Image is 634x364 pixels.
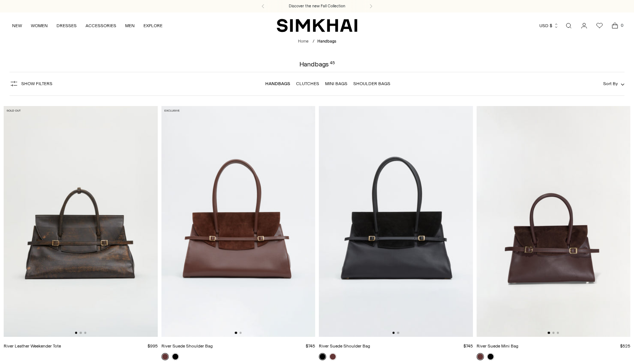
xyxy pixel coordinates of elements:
[577,18,591,33] a: Go to the account page
[603,80,624,88] button: Sort By
[85,18,116,34] a: ACCESSORIES
[125,18,135,34] a: MEN
[477,343,518,349] a: River Suede Mini Bag
[319,106,473,337] img: River Suede Shoulder Bag
[313,39,314,45] div: /
[84,332,86,334] button: Go to slide 3
[608,18,622,33] a: Open cart modal
[477,106,631,337] img: River Suede Mini Bag
[539,18,559,34] button: USD $
[561,18,576,33] a: Open search modal
[592,18,607,33] a: Wishlist
[330,61,335,68] div: 45
[548,332,550,334] button: Go to slide 1
[296,81,319,86] a: Clutches
[353,81,390,86] a: Shoulder Bags
[31,18,48,34] a: WOMEN
[299,61,335,68] h1: Handbags
[325,81,347,86] a: Mini Bags
[75,332,77,334] button: Go to slide 1
[319,343,370,349] a: River Suede Shoulder Bag
[12,18,22,34] a: NEW
[397,332,399,334] button: Go to slide 2
[239,332,241,334] button: Go to slide 2
[4,106,158,337] img: River Leather Weekender Tote
[10,78,52,90] button: Show Filters
[277,18,357,33] a: SIMKHAI
[392,332,394,334] button: Go to slide 1
[235,332,237,334] button: Go to slide 1
[298,39,309,44] a: Home
[265,76,390,91] nav: Linked collections
[619,22,625,29] span: 0
[143,18,163,34] a: EXPLORE
[603,81,618,86] span: Sort By
[4,343,61,349] a: River Leather Weekender Tote
[161,106,316,337] img: River Suede Shoulder Bag
[552,332,554,334] button: Go to slide 2
[161,343,213,349] a: River Suede Shoulder Bag
[265,81,290,86] a: Handbags
[57,18,77,34] a: DRESSES
[557,332,559,334] button: Go to slide 3
[80,332,82,334] button: Go to slide 2
[289,3,345,9] a: Discover the new Fall Collection
[21,81,52,86] span: Show Filters
[317,39,336,44] span: Handbags
[298,39,336,45] nav: breadcrumbs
